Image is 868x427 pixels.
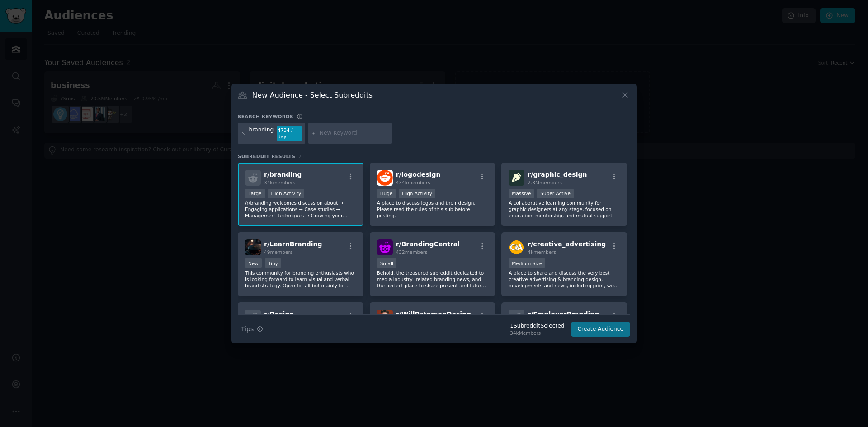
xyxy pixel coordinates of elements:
[245,200,356,219] p: /r/branding welcomes discussion about → Engaging applications → Case studies → Management techniq...
[509,239,524,255] img: creative_advertising
[252,90,373,100] h3: New Audience - Select Subreddits
[509,189,534,198] div: Massive
[238,153,295,160] span: Subreddit Results
[509,200,620,219] p: A collaborative learning community for graphic designers at any stage, focused on education, ment...
[528,240,606,248] span: r/ creative_advertising
[377,189,396,198] div: Huge
[377,310,393,325] img: WillPatersonDesign
[264,310,294,318] span: r/ Design
[396,171,441,178] span: r/ logodesign
[396,249,428,255] span: 432 members
[264,249,292,255] span: 49 members
[509,270,620,289] p: A place to share and discuss the very best creative advertising & branding design, developments a...
[528,249,556,255] span: 4k members
[510,330,564,336] div: 34k Members
[528,171,587,178] span: r/ graphic_design
[377,170,393,186] img: logodesign
[241,324,254,334] span: Tips
[264,240,322,248] span: r/ LearnBranding
[510,322,564,330] div: 1 Subreddit Selected
[528,310,599,318] span: r/ EmployerBranding
[268,189,305,198] div: High Activity
[264,171,302,178] span: r/ branding
[396,180,430,185] span: 434k members
[528,180,562,185] span: 2.8M members
[320,129,388,137] input: New Keyword
[245,239,261,255] img: LearnBranding
[377,200,488,219] p: A place to discuss logos and their design. Please read the rules of this sub before posting.
[238,321,266,337] button: Tips
[377,270,488,289] p: Behold, the treasured subreddit dedicated to media industry- related branding news, and the perfe...
[377,258,396,268] div: Small
[264,180,295,185] span: 34k members
[396,240,460,248] span: r/ BrandingCentral
[571,322,631,337] button: Create Audience
[245,270,356,289] p: This community for branding enthusiasts who is looking forward to learn visual and verbal brand s...
[377,239,393,255] img: BrandingCentral
[396,310,471,318] span: r/ WillPatersonDesign
[245,258,262,268] div: New
[245,189,265,198] div: Large
[537,189,574,198] div: Super Active
[277,126,302,141] div: 4734 / day
[509,258,545,268] div: Medium Size
[265,258,281,268] div: Tiny
[399,189,435,198] div: High Activity
[238,113,293,120] h3: Search keywords
[298,154,305,159] span: 21
[249,126,274,141] div: branding
[509,170,524,186] img: graphic_design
